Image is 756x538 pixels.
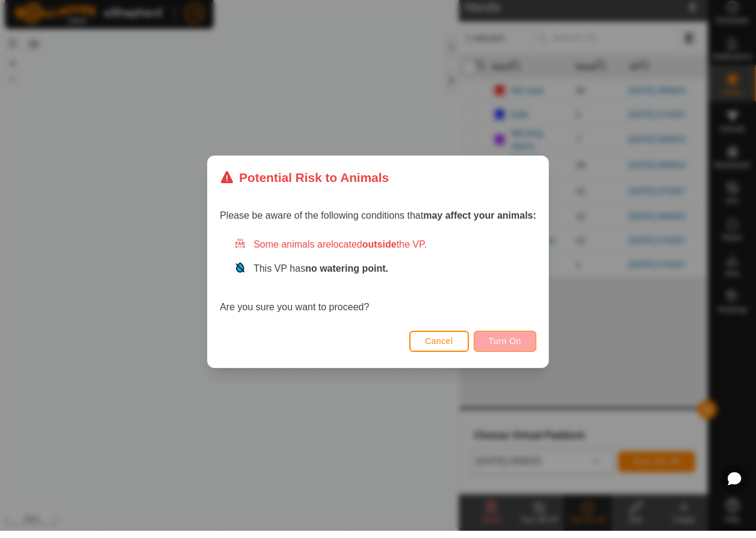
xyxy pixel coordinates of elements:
div: Are you sure you want to proceed? [220,245,536,322]
button: Turn On [474,338,536,359]
span: Turn On [489,343,521,353]
div: Some animals are [234,245,536,259]
strong: no watering point. [305,271,388,281]
strong: may affect your animals: [423,217,536,228]
span: Please be aware of the following conditions that [220,217,536,228]
strong: outside [362,246,397,257]
span: Cancel [425,343,453,353]
div: Potential Risk to Animals [220,175,389,194]
span: This VP has [253,271,388,281]
span: located the VP. [331,246,427,257]
button: Cancel [409,338,469,359]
